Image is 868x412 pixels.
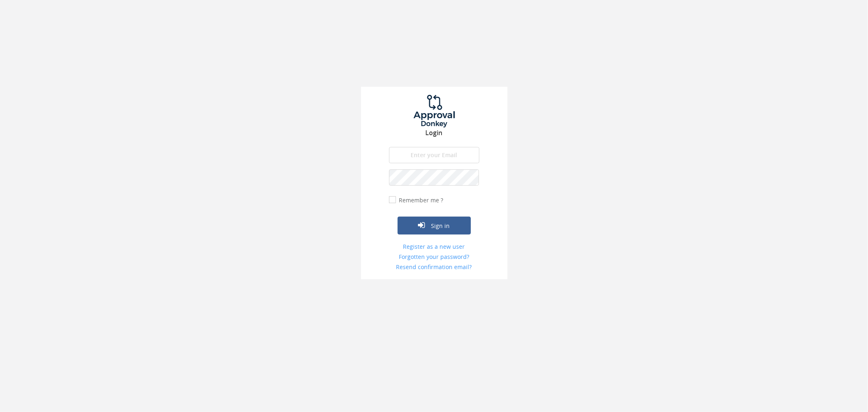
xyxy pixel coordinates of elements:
img: logo.png [404,95,465,127]
a: Resend confirmation email? [389,263,479,271]
a: Register as a new user [389,243,479,251]
h3: Login [361,129,507,137]
a: Forgotten your password? [389,253,479,261]
button: Sign in [398,217,471,234]
input: Enter your Email [389,147,479,163]
label: Remember me ? [397,196,444,204]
